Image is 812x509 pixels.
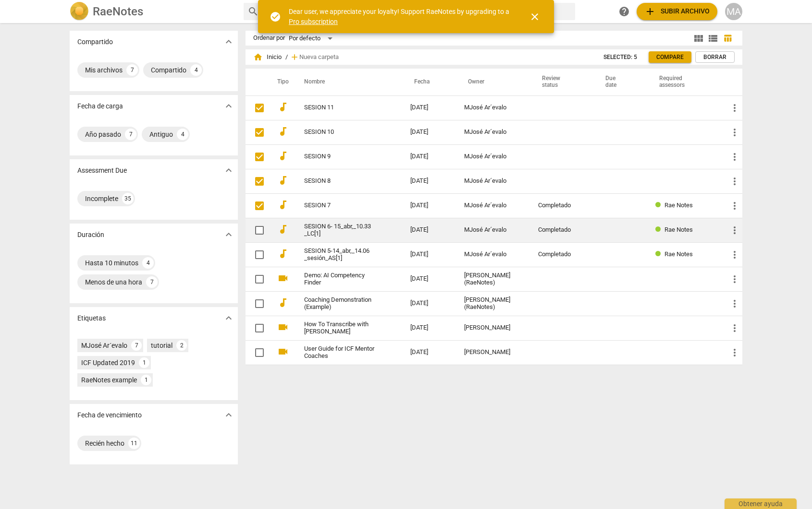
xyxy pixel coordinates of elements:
[151,341,172,350] div: tutorial
[304,296,376,311] a: Coaching Demonstration (Example)
[707,33,719,44] span: view_list
[77,313,106,323] p: Etiquetas
[131,340,142,351] div: 7
[648,69,721,95] th: Required assessors
[223,409,234,421] span: expand_more
[655,250,664,258] span: Review status: completed
[221,311,236,325] button: Mostrar más
[403,267,456,291] td: [DATE]
[223,100,234,112] span: expand_more
[277,126,289,137] span: audiotrack
[81,341,127,350] div: MJosé Ar´evalo
[223,229,234,240] span: expand_more
[85,130,121,139] div: Año pasado
[403,218,456,242] td: [DATE]
[691,31,706,46] button: Cuadrícula
[729,298,740,309] span: more_vert
[81,358,135,367] div: ICF Updated 2019
[289,7,512,26] div: Dear user, we appreciate your loyalty! Support RaeNotes by upgrading to a
[304,129,376,136] a: SESION 10
[304,321,376,335] a: How To Transcribe with [PERSON_NAME]
[403,316,456,340] td: [DATE]
[538,251,586,258] div: Completado
[277,199,289,211] span: audiotrack
[464,202,523,209] div: MJosé Ar´evalo
[403,69,456,95] th: Fecha
[85,258,138,268] div: Hasta 10 minutos
[464,272,523,286] div: [PERSON_NAME] (RaeNotes)
[253,52,263,62] span: home
[270,69,293,95] th: Tipo
[304,153,376,160] a: SESION 9
[530,69,594,95] th: Review status
[146,276,158,288] div: 7
[403,95,456,120] td: [DATE]
[464,226,523,234] div: MJosé Ar´evalo
[729,200,740,212] span: more_vert
[464,251,523,258] div: MJosé Ar´evalo
[277,321,289,333] span: videocam
[221,163,236,178] button: Mostrar más
[304,202,376,209] a: SESION 7
[725,3,742,20] button: MA
[253,52,282,62] span: Inicio
[464,324,523,331] div: [PERSON_NAME]
[223,36,234,47] span: expand_more
[729,127,740,138] span: more_vert
[464,153,523,160] div: MJosé Ar´evalo
[456,69,530,95] th: Owner
[221,227,236,242] button: Mostrar más
[77,230,104,240] p: Duración
[190,64,202,76] div: 4
[615,3,633,20] a: Obtener ayuda
[664,250,693,258] span: Rae Notes
[664,201,693,209] span: Rae Notes
[221,408,236,422] button: Mostrar más
[403,144,456,169] td: [DATE]
[285,54,288,61] span: /
[141,375,151,385] div: 1
[403,120,456,144] td: [DATE]
[723,34,732,43] span: table_chart
[656,53,684,61] span: Compare
[655,226,664,233] span: Review status: completed
[304,178,376,185] a: SESION 8
[221,99,236,113] button: Mostrar más
[538,226,586,234] div: Completado
[277,297,289,308] span: audiotrack
[403,169,456,193] td: [DATE]
[538,202,586,209] div: Completado
[221,35,236,49] button: Mostrar más
[253,35,285,42] div: Ordenar por
[725,498,797,509] div: Obtener ayuda
[649,51,691,63] a: Compare
[304,272,376,286] a: Demo: AI Competency Finder
[304,345,376,360] a: User Guide for ICF Mentor Coaches
[655,201,664,209] span: Review status: completed
[464,104,523,111] div: MJosé Ar´evalo
[304,104,376,111] a: SESION 11
[729,249,740,260] span: more_vert
[289,31,336,46] div: Por defecto
[594,69,648,95] th: Due date
[85,194,118,203] div: Incomplete
[85,277,142,287] div: Menos de una hora
[706,31,720,46] button: Lista
[277,224,289,235] span: audiotrack
[149,130,173,139] div: Antiguo
[126,64,138,76] div: 7
[603,53,637,61] span: Selected: 5
[81,375,137,385] div: RaeNotes example
[290,52,299,62] span: add
[693,33,704,44] span: view_module
[293,69,403,95] th: Nombre
[464,129,523,136] div: MJosé Ar´evalo
[151,65,186,75] div: Compartido
[177,129,188,140] div: 4
[523,5,546,28] button: Cerrar
[176,340,187,351] div: 2
[304,248,376,262] a: SESION 5-14_abr,_14.06​_sesión_AS[1]
[618,6,630,17] span: help
[729,322,740,334] span: more_vert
